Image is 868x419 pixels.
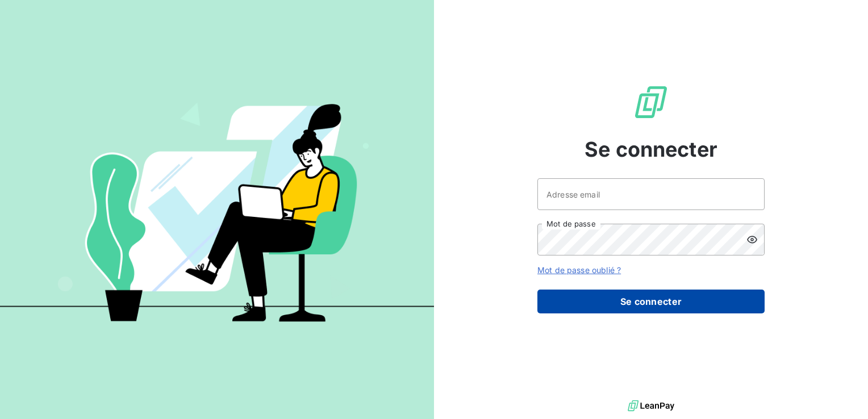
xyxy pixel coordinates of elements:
span: Se connecter [585,134,717,165]
img: Logo LeanPay [633,84,669,120]
img: logo [628,397,674,414]
input: placeholder [537,178,765,210]
a: Mot de passe oublié ? [537,265,621,275]
button: Se connecter [537,290,765,313]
